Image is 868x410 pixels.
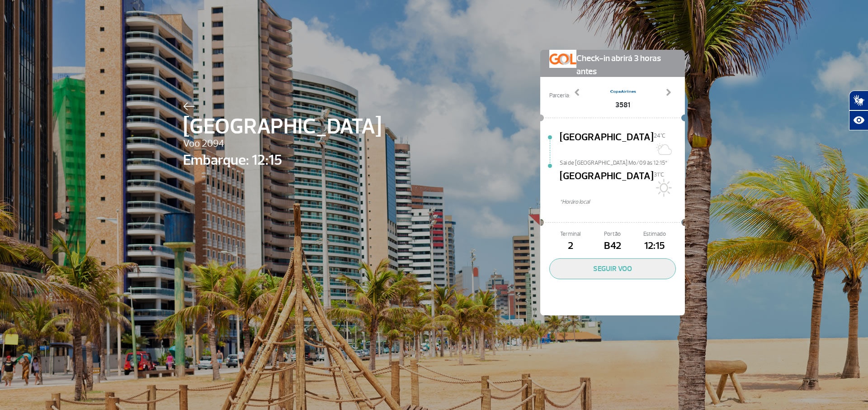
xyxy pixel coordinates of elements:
[654,171,664,178] span: 31°C
[849,91,868,110] button: Abrir tradutor de língua de sinais.
[560,130,654,159] span: [GEOGRAPHIC_DATA]
[654,140,672,158] img: Sol com muitas nuvens
[560,198,685,206] span: *Horáro local
[609,100,637,110] span: 3581
[549,258,676,279] button: SEGUIR VOO
[183,110,382,143] span: [GEOGRAPHIC_DATA]
[591,238,633,254] span: B42
[549,238,591,254] span: 2
[183,149,382,171] span: Embarque: 12:15
[591,230,633,238] span: Portão
[576,50,676,78] span: Check-in abrirá 3 horas antes
[183,136,382,152] span: Voo 2094
[560,169,654,198] span: [GEOGRAPHIC_DATA]
[849,110,868,130] button: Abrir recursos assistivos.
[560,159,685,165] span: Sai de [GEOGRAPHIC_DATA] Mo/09 às 12:15*
[634,238,676,254] span: 12:15
[654,132,665,139] span: 24°C
[654,179,672,197] img: Sol
[549,91,570,100] span: Parceria:
[549,230,591,238] span: Terminal
[634,230,676,238] span: Estimado
[849,91,868,130] div: Plugin de acessibilidade da Hand Talk.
